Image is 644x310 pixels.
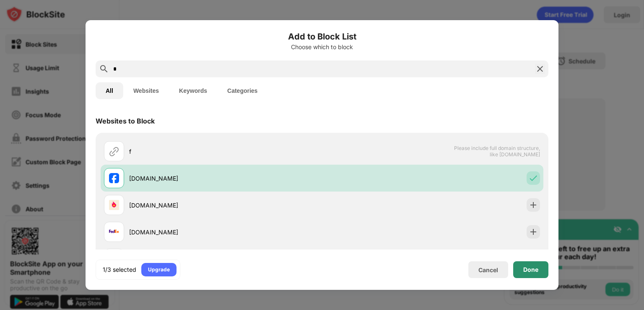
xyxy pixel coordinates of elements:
[169,82,217,99] button: Keywords
[96,82,123,99] button: All
[109,173,119,183] img: favicons
[454,145,540,158] span: Please include full domain structure, like [DOMAIN_NAME]
[109,200,119,210] img: favicons
[99,64,109,74] img: search.svg
[103,265,136,274] div: 1/3 selected
[109,146,119,156] img: url.svg
[129,201,322,210] div: [DOMAIN_NAME]
[478,266,498,273] div: Cancel
[129,147,322,156] div: f
[129,228,322,236] div: [DOMAIN_NAME]
[96,117,155,125] div: Websites to Block
[109,227,119,237] img: favicons
[523,266,538,273] div: Done
[123,82,169,99] button: Websites
[129,174,322,183] div: [DOMAIN_NAME]
[96,30,548,43] h6: Add to Block List
[96,44,548,50] div: Choose which to block
[535,64,545,74] img: search-close
[148,265,170,274] div: Upgrade
[217,82,267,99] button: Categories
